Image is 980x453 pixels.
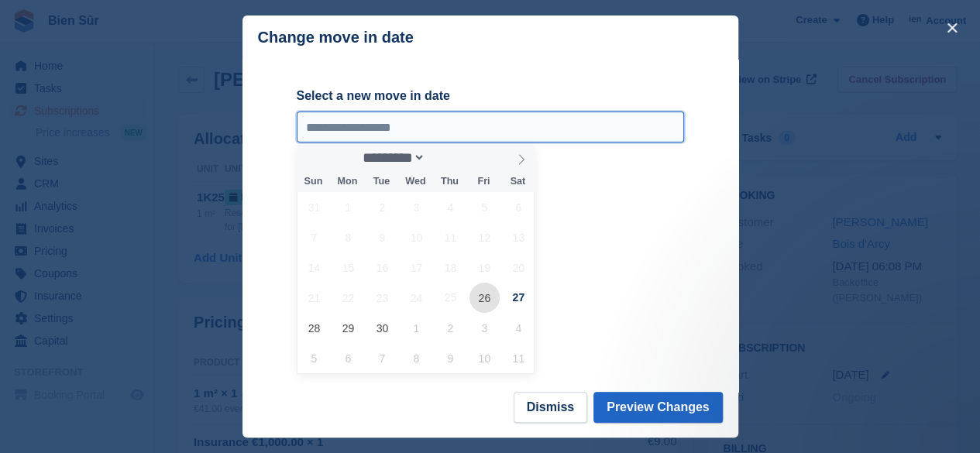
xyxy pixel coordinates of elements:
[401,192,432,222] span: September 3, 2025
[330,177,364,187] span: Mon
[333,192,363,222] span: September 1, 2025
[367,313,397,343] span: September 30, 2025
[299,192,329,222] span: August 31, 2025
[504,222,534,252] span: September 13, 2025
[258,29,414,46] p: Change move in date
[435,222,466,252] span: September 11, 2025
[504,313,534,343] span: October 4, 2025
[299,283,329,313] span: September 21, 2025
[504,252,534,283] span: September 20, 2025
[333,252,363,283] span: September 15, 2025
[333,343,363,373] span: October 6, 2025
[514,392,587,423] button: Dismiss
[469,283,500,313] span: September 26, 2025
[299,222,329,252] span: September 7, 2025
[432,177,466,187] span: Thu
[500,177,535,187] span: Sat
[435,283,466,313] span: September 25, 2025
[367,192,397,222] span: September 2, 2025
[469,252,500,283] span: September 19, 2025
[469,192,500,222] span: September 5, 2025
[401,252,432,283] span: September 17, 2025
[401,283,432,313] span: September 24, 2025
[425,149,474,166] input: Year
[367,283,397,313] span: September 23, 2025
[469,313,500,343] span: October 3, 2025
[593,392,723,423] button: Preview Changes
[367,343,397,373] span: October 7, 2025
[357,149,425,166] select: Month
[364,177,398,187] span: Tue
[469,222,500,252] span: September 12, 2025
[333,283,363,313] span: September 22, 2025
[333,313,363,343] span: September 29, 2025
[466,177,500,187] span: Fri
[299,252,329,283] span: September 14, 2025
[398,177,432,187] span: Wed
[504,192,534,222] span: September 6, 2025
[504,283,534,313] span: September 27, 2025
[435,192,466,222] span: September 4, 2025
[940,15,965,40] button: close
[435,252,466,283] span: September 18, 2025
[401,222,432,252] span: September 10, 2025
[299,343,329,373] span: October 5, 2025
[504,343,534,373] span: October 11, 2025
[435,343,466,373] span: October 9, 2025
[367,252,397,283] span: September 16, 2025
[367,222,397,252] span: September 9, 2025
[333,222,363,252] span: September 8, 2025
[401,313,432,343] span: October 1, 2025
[297,177,331,187] span: Sun
[469,343,500,373] span: October 10, 2025
[299,313,329,343] span: September 28, 2025
[401,343,432,373] span: October 8, 2025
[297,87,684,105] label: Select a new move in date
[435,313,466,343] span: October 2, 2025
